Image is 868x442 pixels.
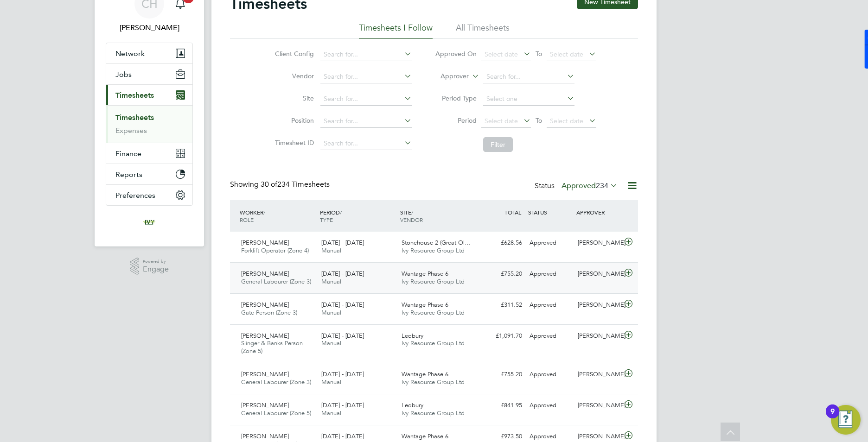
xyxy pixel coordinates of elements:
[574,367,622,382] div: [PERSON_NAME]
[272,72,314,80] label: Vendor
[321,246,341,254] span: Manual
[143,258,169,265] span: Powered by
[115,191,155,200] span: Preferences
[574,398,622,413] div: [PERSON_NAME]
[526,328,574,344] div: Approved
[359,22,433,39] li: Timesheets I Follow
[115,70,132,79] span: Jobs
[526,367,574,382] div: Approved
[230,180,332,189] div: Showing
[402,278,465,285] span: Ivy Resource Group Ltd
[241,409,311,417] span: General Labourer (Zone 5)
[526,398,574,413] div: Approved
[261,180,330,189] span: 234 Timesheets
[435,50,477,58] label: Approved On
[402,339,465,347] span: Ivy Resource Group Ltd
[320,115,412,128] input: Search for...
[478,297,526,313] div: £311.52
[478,367,526,382] div: £755.20
[321,370,364,378] span: [DATE] - [DATE]
[241,309,297,316] span: Gate Person (Zone 3)
[320,216,333,223] span: TYPE
[402,401,423,409] span: Ledbury
[402,332,423,340] span: Ledbury
[340,208,342,216] span: /
[237,204,318,228] div: WORKER
[106,85,192,105] button: Timesheets
[402,309,465,316] span: Ivy Resource Group Ltd
[321,301,364,309] span: [DATE] - [DATE]
[400,216,423,223] span: VENDOR
[321,270,364,278] span: [DATE] - [DATE]
[427,72,469,81] label: Approver
[550,50,583,58] span: Select date
[130,258,169,275] a: Powered byEngage
[398,204,478,228] div: SITE
[321,332,364,340] span: [DATE] - [DATE]
[321,239,364,246] span: [DATE] - [DATE]
[241,370,289,378] span: [PERSON_NAME]
[320,48,412,61] input: Search for...
[241,278,311,285] span: General Labourer (Zone 3)
[321,432,364,440] span: [DATE] - [DATE]
[574,204,622,221] div: APPROVER
[562,181,618,190] label: Approved
[241,270,289,278] span: [PERSON_NAME]
[321,278,341,285] span: Manual
[485,50,518,58] span: Select date
[241,432,289,440] span: [PERSON_NAME]
[402,239,471,246] span: Stonehouse 2 (Great Ol…
[321,339,341,347] span: Manual
[402,270,448,278] span: Wantage Phase 6
[478,266,526,282] div: £755.20
[402,432,448,440] span: Wantage Phase 6
[550,117,583,125] span: Select date
[321,401,364,409] span: [DATE] - [DATE]
[321,378,341,386] span: Manual
[485,117,518,125] span: Select date
[241,401,289,409] span: [PERSON_NAME]
[535,180,619,193] div: Status
[320,137,412,150] input: Search for...
[272,116,314,125] label: Position
[574,266,622,282] div: [PERSON_NAME]
[272,50,314,58] label: Client Config
[574,235,622,251] div: [PERSON_NAME]
[142,215,157,230] img: ivyresourcegroup-logo-retina.png
[106,105,192,143] div: Timesheets
[106,43,192,63] button: Network
[106,143,192,164] button: Finance
[411,208,413,216] span: /
[241,246,309,254] span: Forklift Operator (Zone 4)
[526,297,574,313] div: Approved
[115,113,154,122] a: Timesheets
[115,170,142,179] span: Reports
[402,246,465,254] span: Ivy Resource Group Ltd
[106,64,192,84] button: Jobs
[263,208,265,216] span: /
[456,22,510,39] li: All Timesheets
[318,204,398,228] div: PERIOD
[574,328,622,344] div: [PERSON_NAME]
[574,297,622,313] div: [PERSON_NAME]
[321,309,341,316] span: Manual
[533,48,545,60] span: To
[402,301,448,309] span: Wantage Phase 6
[320,70,412,83] input: Search for...
[106,215,193,230] a: Go to home page
[483,70,574,83] input: Search for...
[115,49,145,58] span: Network
[143,265,169,273] span: Engage
[504,208,521,216] span: TOTAL
[106,185,192,205] button: Preferences
[526,204,574,221] div: STATUS
[596,181,608,190] span: 234
[106,164,192,184] button: Reports
[478,398,526,413] div: £841.95
[272,94,314,102] label: Site
[478,328,526,344] div: £1,091.70
[402,409,465,417] span: Ivy Resource Group Ltd
[402,370,448,378] span: Wantage Phase 6
[526,235,574,251] div: Approved
[320,93,412,106] input: Search for...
